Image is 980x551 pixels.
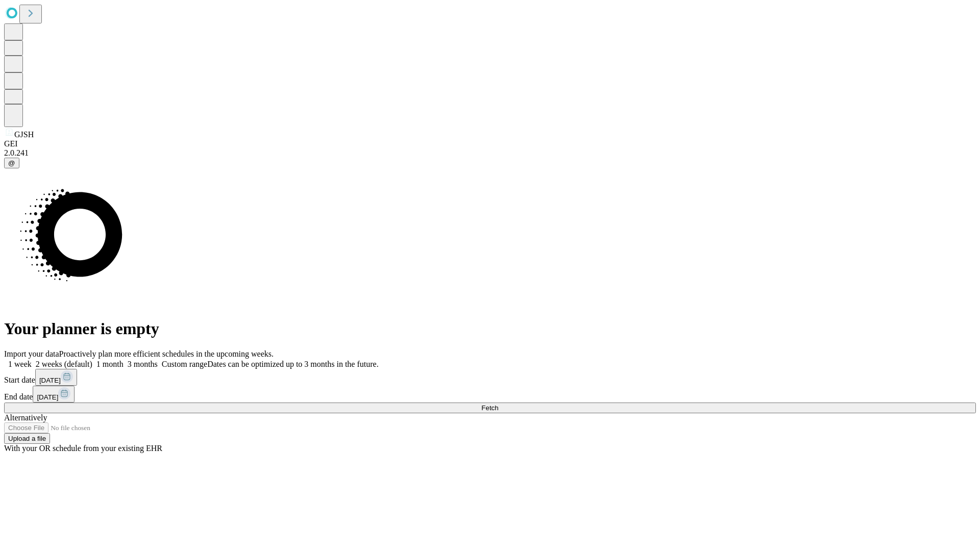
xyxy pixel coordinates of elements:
span: @ [8,159,15,167]
span: Custom range [162,360,207,368]
span: Alternatively [4,413,47,422]
button: [DATE] [35,369,77,386]
span: [DATE] [37,393,58,401]
div: Start date [4,369,976,386]
button: Upload a file [4,433,50,444]
div: 2.0.241 [4,148,976,158]
span: 1 month [96,360,124,368]
h1: Your planner is empty [4,319,976,338]
span: 3 months [128,360,158,368]
div: GEI [4,139,976,148]
span: Import your data [4,349,59,358]
span: Proactively plan more efficient schedules in the upcoming weeks. [59,349,274,358]
span: Dates can be optimized up to 3 months in the future. [207,360,378,368]
div: End date [4,386,976,403]
button: @ [4,158,19,168]
button: Fetch [4,403,976,413]
button: [DATE] [33,386,75,403]
span: [DATE] [39,377,61,384]
span: GJSH [14,130,34,139]
span: 2 weeks (default) [36,360,92,368]
span: Fetch [481,404,498,412]
span: 1 week [8,360,32,368]
span: With your OR schedule from your existing EHR [4,444,162,453]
